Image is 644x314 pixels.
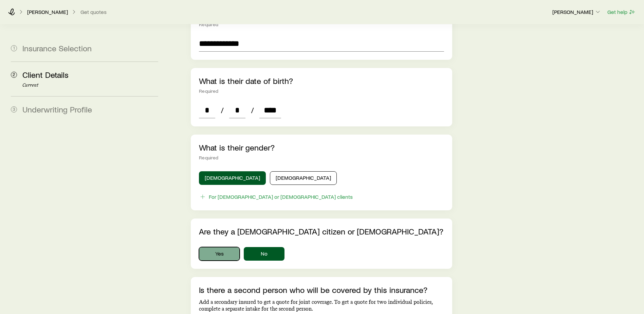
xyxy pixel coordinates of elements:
div: Required [199,88,444,94]
p: Current [22,83,158,88]
button: Get help [607,8,636,16]
p: What is their date of birth? [199,76,444,86]
p: Are they a [DEMOGRAPHIC_DATA] citizen or [DEMOGRAPHIC_DATA]? [199,227,444,236]
span: Underwriting Profile [22,104,92,114]
button: [PERSON_NAME] [552,8,602,16]
p: Is there a second person who will be covered by this insurance? [199,285,444,295]
button: No [244,247,284,261]
button: Get quotes [80,9,107,15]
button: [DEMOGRAPHIC_DATA] [270,171,337,185]
div: Required [199,22,444,27]
span: / [248,105,257,115]
span: Client Details [22,70,69,80]
span: Insurance Selection [22,43,92,53]
button: [DEMOGRAPHIC_DATA] [199,171,266,185]
p: [PERSON_NAME] [552,8,601,15]
button: Yes [199,247,240,261]
p: What is their gender? [199,143,444,152]
span: / [218,105,226,115]
p: Add a secondary insured to get a quote for joint coverage. To get a quote for two individual poli... [199,299,444,312]
span: 3 [11,106,17,112]
button: For [DEMOGRAPHIC_DATA] or [DEMOGRAPHIC_DATA] clients [199,193,353,201]
span: 1 [11,45,17,51]
div: Required [199,155,444,160]
p: [PERSON_NAME] [27,8,68,15]
span: 2 [11,72,17,78]
div: For [DEMOGRAPHIC_DATA] or [DEMOGRAPHIC_DATA] clients [209,193,353,200]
